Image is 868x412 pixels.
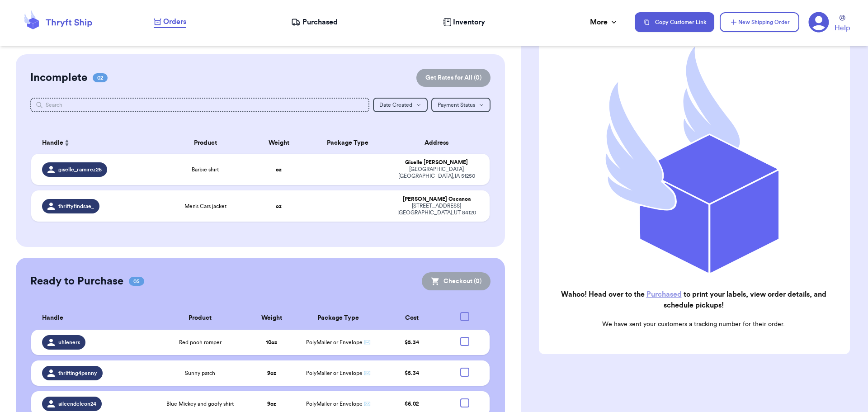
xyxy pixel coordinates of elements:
[179,339,222,346] span: Red pooh romper
[291,17,338,28] a: Purchased
[58,369,97,377] span: thrifting4penny
[58,400,96,407] span: aileendeleon24
[416,69,491,87] button: Get Rates for All (0)
[160,132,251,154] th: Product
[245,307,298,330] th: Weight
[30,274,123,289] h2: Ready to Purchase
[389,132,490,154] th: Address
[405,340,419,345] span: $ 5.34
[251,132,307,154] th: Weight
[835,23,850,33] span: Help
[590,17,618,28] div: More
[405,401,419,407] span: $ 6.02
[42,313,63,323] span: Handle
[63,137,71,148] button: Sort ascending
[267,370,276,376] strong: 9 oz
[453,17,485,28] span: Inventory
[306,401,371,407] span: PolyMailer or Envelope ✉️
[373,98,428,112] button: Date Created
[129,277,144,286] span: 05
[42,138,63,148] span: Handle
[438,102,475,108] span: Payment Status
[546,320,841,329] p: We have sent your customers a tracking number for their order.
[184,203,226,210] span: Men’s Cars jacket
[166,400,234,407] span: Blue Mickey and goofy shirt
[720,12,799,32] button: New Shipping Order
[405,370,419,376] span: $ 5.34
[185,369,215,377] span: Sunny patch
[267,401,276,407] strong: 9 oz
[422,272,491,290] button: Checkout (0)
[302,17,338,28] span: Purchased
[394,196,479,203] div: [PERSON_NAME] Oscanoa
[192,166,219,173] span: Barbie shirt
[306,132,389,154] th: Package Type
[306,340,371,345] span: PolyMailer or Envelope ✉️
[298,307,378,330] th: Package Type
[431,98,491,112] button: Payment Status
[546,289,841,311] h2: Wahoo! Head over to the to print your labels, view order details, and schedule pickups!
[394,166,479,180] div: [GEOGRAPHIC_DATA] [GEOGRAPHIC_DATA] , IA 51250
[306,370,371,376] span: PolyMailer or Envelope ✉️
[276,167,282,172] strong: oz
[378,307,445,330] th: Cost
[93,73,108,82] span: 02
[646,291,682,298] a: Purchased
[266,340,277,345] strong: 10 oz
[835,15,850,33] a: Help
[163,16,186,27] span: Orders
[276,204,282,209] strong: oz
[58,166,102,173] span: giselle_ramirez26
[394,159,479,166] div: Giselle [PERSON_NAME]
[156,307,245,330] th: Product
[443,17,485,28] a: Inventory
[30,71,87,85] h2: Incomplete
[379,102,412,108] span: Date Created
[58,203,94,210] span: thriftyfindsae_
[635,12,714,32] button: Copy Customer Link
[58,339,80,346] span: uhleners
[154,16,186,28] a: Orders
[30,98,370,112] input: Search
[394,203,479,216] div: [STREET_ADDRESS] [GEOGRAPHIC_DATA] , UT 84120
